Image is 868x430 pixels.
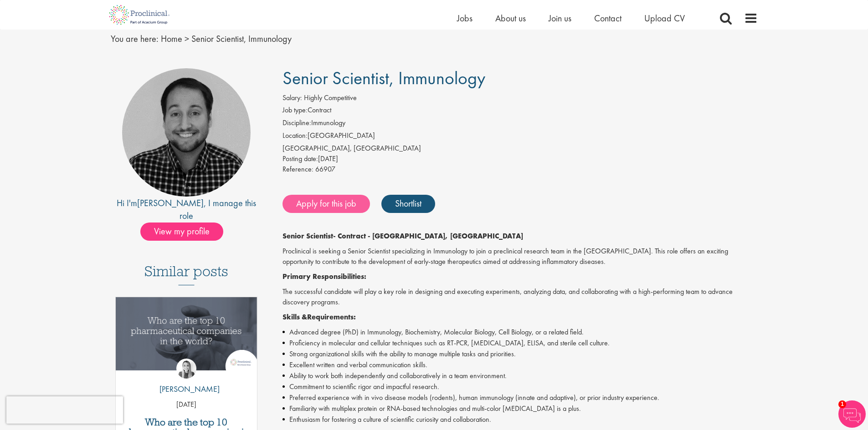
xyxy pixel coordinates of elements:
span: Senior Scientist, Immunology [282,66,485,90]
li: Advanced degree (PhD) in Immunology, Biochemistry, Molecular Biology, Cell Biology, or a related ... [282,327,758,338]
img: Hannah Burke [176,359,196,379]
label: Salary: [282,93,302,103]
a: Contact [594,12,621,24]
div: Hi I'm , I manage this role [111,197,262,223]
li: Strong organizational skills with the ability to manage multiple tasks and priorities. [282,349,758,359]
a: Shortlist [381,195,435,213]
li: Familiarity with multiplex protein or RNA-based technologies and multi-color [MEDICAL_DATA] is a ... [282,403,758,414]
span: Senior Scientist, Immunology [191,33,292,45]
label: Location: [282,131,308,141]
a: Jobs [457,12,473,24]
strong: Primary Responsibilities: [282,272,366,281]
img: Chatbot [838,400,866,428]
span: 1 [838,400,846,408]
p: The successful candidate will play a key role in designing and executing experiments, analyzing d... [282,287,758,308]
li: Preferred experience with in vivo disease models (rodents), human immunology (innate and adaptive... [282,392,758,403]
strong: Skills & [282,312,307,322]
strong: Requirements: [307,312,356,322]
li: Contract [282,105,758,118]
span: Highly Competitive [304,93,357,102]
strong: Senior Scientist [282,231,333,241]
label: Reference: [282,164,313,175]
a: Join us [549,12,571,24]
strong: - Contract - [GEOGRAPHIC_DATA], [GEOGRAPHIC_DATA] [333,231,523,241]
p: [PERSON_NAME] [153,383,220,395]
li: Proficiency in molecular and cellular techniques such as RT-PCR, [MEDICAL_DATA], ELISA, and steri... [282,338,758,349]
label: Discipline: [282,118,311,128]
li: Excellent written and verbal communication skills. [282,359,758,370]
span: 66907 [315,164,335,174]
li: [GEOGRAPHIC_DATA] [282,131,758,143]
a: Link to a post [116,297,257,378]
li: Enthusiasm for fostering a culture of scientific curiosity and collaboration. [282,414,758,425]
a: breadcrumb link [161,33,182,45]
p: Proclinical is seeking a Senior Scientist specializing in Immunology to join a preclinical resear... [282,246,758,267]
img: Top 10 pharmaceutical companies in the world 2025 [116,297,257,370]
li: Ability to work both independently and collaboratively in a team environment. [282,370,758,381]
a: [PERSON_NAME] [137,197,204,209]
li: Immunology [282,118,758,131]
label: Job type: [282,105,308,116]
span: You are here: [111,33,159,45]
a: About us [495,12,526,24]
li: Commitment to scientific rigor and impactful research. [282,381,758,392]
span: View my profile [140,223,223,241]
iframe: reCAPTCHA [6,396,123,424]
a: Upload CV [644,12,685,24]
a: Hannah Burke [PERSON_NAME] [153,359,220,400]
h3: Similar posts [144,263,228,285]
div: [DATE] [282,154,758,164]
span: > [185,33,189,45]
div: [GEOGRAPHIC_DATA], [GEOGRAPHIC_DATA] [282,143,758,154]
img: imeage of recruiter Mike Raletz [122,68,251,197]
a: View my profile [140,224,232,236]
p: [DATE] [116,400,257,410]
span: Posting date: [282,154,318,163]
a: Apply for this job [282,195,370,213]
